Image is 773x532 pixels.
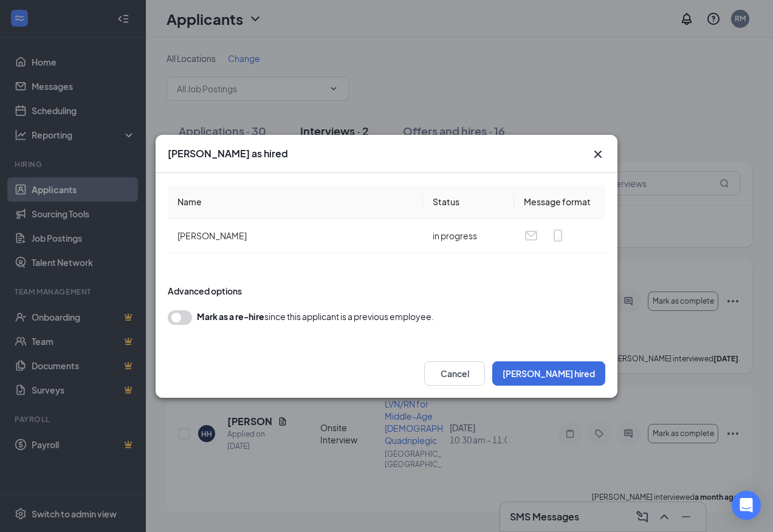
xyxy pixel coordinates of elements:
[197,311,264,322] b: Mark as a re-hire
[177,230,247,241] span: [PERSON_NAME]
[732,491,761,520] div: Open Intercom Messenger
[168,285,605,297] div: Advanced options
[591,147,605,162] svg: Cross
[514,185,605,219] th: Message format
[424,361,485,386] button: Cancel
[197,310,434,322] div: since this applicant is a previous employee.
[168,185,423,219] th: Name
[551,228,565,243] svg: MobileSms
[591,147,605,162] button: Close
[492,361,605,386] button: [PERSON_NAME] hired
[168,147,288,160] h3: [PERSON_NAME] as hired
[423,185,514,219] th: Status
[423,219,514,253] td: in progress
[524,228,538,243] svg: Email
